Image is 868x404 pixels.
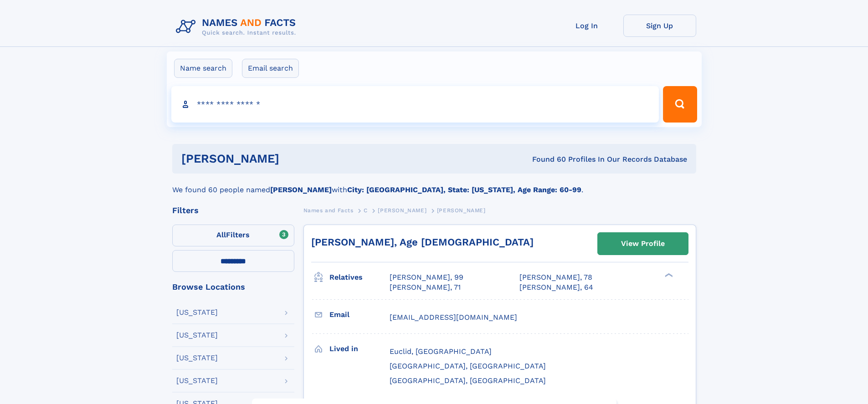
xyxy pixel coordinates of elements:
[519,282,593,292] a: [PERSON_NAME], 64
[406,154,687,164] div: Found 60 Profiles In Our Records Database
[623,15,696,37] a: Sign Up
[663,272,673,278] div: ❯
[216,230,226,239] span: All
[390,376,546,385] span: [GEOGRAPHIC_DATA], [GEOGRAPHIC_DATA]
[378,205,426,216] a: [PERSON_NAME]
[176,354,218,362] div: [US_STATE]
[176,309,218,316] div: [US_STATE]
[172,283,294,291] div: Browse Locations
[390,282,461,292] a: [PERSON_NAME], 71
[347,185,581,194] b: City: [GEOGRAPHIC_DATA], State: [US_STATE], Age Range: 60-99
[181,153,406,164] h1: [PERSON_NAME]
[172,206,294,215] div: Filters
[390,313,517,322] span: [EMAIL_ADDRESS][DOMAIN_NAME]
[364,207,368,214] span: C
[311,236,534,248] a: [PERSON_NAME], Age [DEMOGRAPHIC_DATA]
[378,207,426,214] span: [PERSON_NAME]
[171,86,659,123] input: search input
[598,233,688,255] a: View Profile
[550,15,623,37] a: Log In
[329,270,390,285] h3: Relatives
[303,205,354,216] a: Names and Facts
[364,205,368,216] a: C
[437,207,486,214] span: [PERSON_NAME]
[176,332,218,339] div: [US_STATE]
[390,362,546,370] span: [GEOGRAPHIC_DATA], [GEOGRAPHIC_DATA]
[172,15,303,39] img: Logo Names and Facts
[242,59,299,78] label: Email search
[329,341,390,357] h3: Lived in
[663,86,697,123] button: Search Button
[390,347,492,356] span: Euclid, [GEOGRAPHIC_DATA]
[270,185,332,194] b: [PERSON_NAME]
[176,377,218,384] div: [US_STATE]
[172,225,294,246] label: Filters
[519,272,592,282] a: [PERSON_NAME], 78
[621,233,665,254] div: View Profile
[174,59,232,78] label: Name search
[390,272,463,282] a: [PERSON_NAME], 99
[329,307,390,322] h3: Email
[172,174,696,195] div: We found 60 people named with .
